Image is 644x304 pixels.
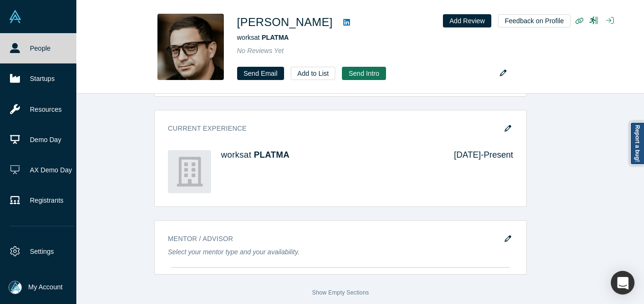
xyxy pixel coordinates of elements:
[630,122,644,165] a: Report a bug!
[254,150,289,160] a: PLATMA
[237,47,284,54] span: No Reviews Yet
[9,10,22,23] img: Alchemist Vault Logo
[168,150,211,193] img: PLATMA's Logo
[342,67,386,80] button: Send Intro
[291,67,335,80] button: Add to List
[237,67,285,80] a: Send Email
[168,124,500,134] h3: Current Experience
[9,281,22,294] img: Mia Scott's Account
[9,281,63,294] button: My Account
[237,34,289,41] span: works at
[28,282,63,292] span: My Account
[443,14,492,27] button: Add Review
[221,150,441,161] h4: works at
[168,247,513,257] p: Select your mentor type and your availability.
[168,234,500,244] h3: Mentor / Advisor
[312,290,369,295] button: Show Empty Sections
[157,14,224,80] img: Maksym Prokhorov's Profile Image
[262,34,289,41] a: PLATMA
[237,14,333,31] h1: [PERSON_NAME]
[441,150,513,193] div: [DATE] - Present
[498,14,570,27] button: Feedback on Profile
